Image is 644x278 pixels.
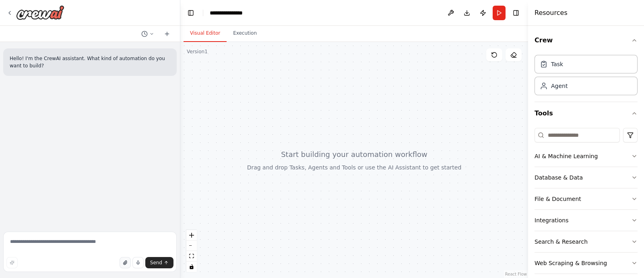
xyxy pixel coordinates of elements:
div: Task [551,60,563,68]
button: Switch to previous chat [138,29,157,39]
nav: breadcrumb [210,9,250,17]
p: Hello! I'm the CrewAI assistant. What kind of automation do you want to build? [10,55,170,69]
div: Database & Data [535,173,583,182]
button: Upload files [120,257,131,268]
button: File & Document [535,188,638,209]
div: Web Scraping & Browsing [535,259,607,267]
h4: Resources [535,8,568,18]
a: React Flow attribution [505,272,527,276]
div: Integrations [535,216,568,224]
button: Database & Data [535,167,638,188]
button: Send [145,257,173,268]
button: Improve this prompt [6,257,18,268]
button: Integrations [535,210,638,231]
img: Logo [16,5,64,20]
div: React Flow controls [186,230,197,272]
button: Hide right sidebar [510,7,522,19]
button: Search & Research [535,231,638,252]
div: AI & Machine Learning [535,152,598,160]
button: zoom out [186,240,197,251]
button: Execution [227,25,263,42]
div: Version 1 [187,48,208,55]
button: toggle interactivity [186,261,197,272]
button: Click to speak your automation idea [132,257,144,268]
button: Visual Editor [184,25,227,42]
div: Agent [551,82,568,90]
button: Crew [535,29,638,52]
div: Crew [535,52,638,102]
button: fit view [186,251,197,261]
div: File & Document [535,195,581,203]
button: Hide left sidebar [185,7,196,19]
div: Search & Research [535,238,588,246]
button: Web Scraping & Browsing [535,253,638,274]
button: Tools [535,102,638,125]
button: Start a new chat [161,29,173,39]
button: zoom in [186,230,197,240]
button: AI & Machine Learning [535,146,638,167]
span: Send [150,259,162,266]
